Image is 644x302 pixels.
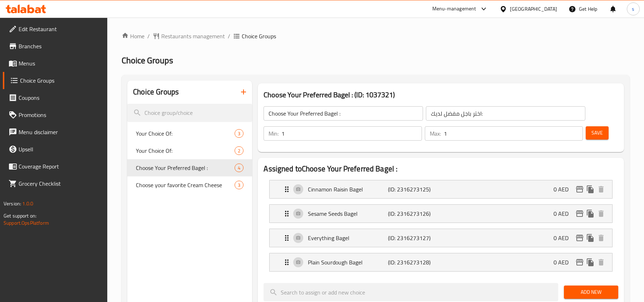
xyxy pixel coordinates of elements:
button: edit [574,233,585,243]
li: Expand [264,177,618,201]
nav: breadcrumb [122,32,630,40]
span: Upsell [19,145,102,154]
a: Menus [3,55,108,72]
span: Coupons [19,93,102,102]
span: Choose your favorite Cream Cheese [136,181,235,189]
p: Everything Bagel [308,234,388,242]
span: Choice Groups [122,52,173,68]
li: Expand [264,250,618,274]
button: Save [586,126,609,140]
span: Your Choice Of: [136,146,235,155]
p: 0 AED [554,209,574,218]
p: (ID: 2316273126) [388,209,441,218]
a: Menu disclaimer [3,123,108,141]
span: Choose Your Preferred Bagel : [136,164,235,172]
button: delete [596,208,606,219]
li: Expand [264,226,618,250]
span: 3 [235,130,243,137]
span: Choice Groups [242,32,276,40]
span: 1.0.0 [22,199,33,208]
span: Edit Restaurant [19,25,102,33]
span: 4 [235,165,243,171]
p: Min: [269,129,279,138]
span: Menus [19,59,102,68]
span: Coverage Report [19,162,102,171]
button: duplicate [585,184,596,195]
p: (ID: 2316273128) [388,258,441,267]
div: Choices [235,129,244,138]
p: 0 AED [554,234,574,242]
button: delete [596,257,606,268]
a: Coverage Report [3,158,108,175]
div: Expand [270,229,612,247]
div: Your Choice Of:2 [127,142,252,159]
div: Choices [235,146,244,155]
span: Choice Groups [20,76,102,85]
button: delete [596,184,606,195]
a: Promotions [3,106,108,123]
span: Branches [19,42,102,50]
button: delete [596,233,606,243]
a: Choice Groups [3,72,108,89]
a: Upsell [3,141,108,158]
button: duplicate [585,233,596,243]
button: edit [574,184,585,195]
li: Expand [264,201,618,226]
li: / [228,32,230,40]
h2: Choice Groups [133,87,179,97]
p: Plain Sourdough Bagel [308,258,388,267]
button: duplicate [585,257,596,268]
a: Support.OpsPlatform [4,218,49,228]
p: Sesame Seeds Bagel [308,209,388,218]
button: Add New [564,286,618,299]
span: Grocery Checklist [19,179,102,188]
p: (ID: 2316273125) [388,185,441,194]
input: search [127,104,252,122]
span: 2 [235,147,243,154]
li: / [147,32,150,40]
div: Your Choice Of:3 [127,125,252,142]
p: Cinnamon Raisin Bagel [308,185,388,194]
h2: Assigned to Choose Your Preferred Bagel : [264,164,618,174]
div: Expand [270,253,612,271]
div: Expand [270,180,612,198]
input: search [264,283,558,301]
span: Menu disclaimer [19,128,102,136]
div: Expand [270,205,612,223]
span: s [632,5,634,13]
span: Save [591,128,603,137]
div: Choose Your Preferred Bagel :4 [127,159,252,176]
span: Add New [570,288,613,297]
a: Coupons [3,89,108,106]
a: Restaurants management [153,32,225,40]
p: 0 AED [554,258,574,267]
div: [GEOGRAPHIC_DATA] [510,5,557,13]
button: duplicate [585,208,596,219]
span: Promotions [19,111,102,119]
span: Restaurants management [161,32,225,40]
p: 0 AED [554,185,574,194]
button: edit [574,208,585,219]
div: Menu-management [432,5,476,13]
span: Version: [4,199,21,208]
div: Choose your favorite Cream Cheese3 [127,176,252,194]
p: Max: [430,129,441,138]
h3: Choose Your Preferred Bagel : (ID: 1037321) [264,89,618,101]
span: Your Choice Of: [136,129,235,138]
a: Edit Restaurant [3,20,108,38]
a: Branches [3,38,108,55]
button: edit [574,257,585,268]
a: Grocery Checklist [3,175,108,192]
span: 3 [235,182,243,189]
span: Get support on: [4,211,36,220]
p: (ID: 2316273127) [388,234,441,242]
a: Home [122,32,144,40]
